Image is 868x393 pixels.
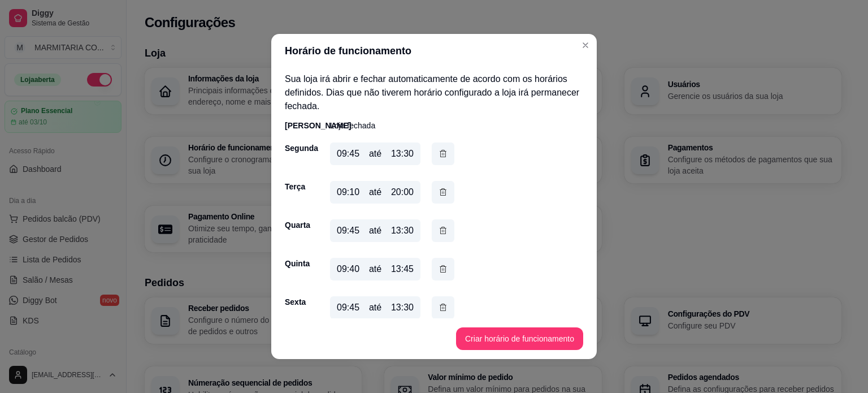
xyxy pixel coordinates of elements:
div: 09:10 [337,185,359,199]
header: Horário de funcionamento [271,34,597,68]
div: Segunda [285,142,307,154]
div: até [369,301,381,314]
div: até [369,224,381,237]
div: Terça [285,181,307,192]
div: 13:30 [391,224,414,237]
div: 13:30 [391,147,414,161]
div: Quarta [285,219,307,231]
div: até [369,147,381,161]
div: 20:00 [391,185,414,199]
div: 09:45 [337,147,359,161]
div: 09:45 [337,301,359,314]
div: até [369,262,381,276]
div: 13:45 [391,262,414,276]
div: Sexta [285,296,307,308]
div: 09:40 [337,262,359,276]
p: Loja fechada [330,120,375,131]
div: [PERSON_NAME] [285,120,307,131]
div: até [369,185,381,199]
button: Close [576,36,594,54]
p: Sua loja irá abrir e fechar automaticamente de acordo com os horários definidos. Dias que não tiv... [285,72,583,113]
button: Criar horário de funcionamento [456,327,583,350]
div: 09:45 [337,224,359,237]
div: Quinta [285,258,307,269]
div: 13:30 [391,301,414,314]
